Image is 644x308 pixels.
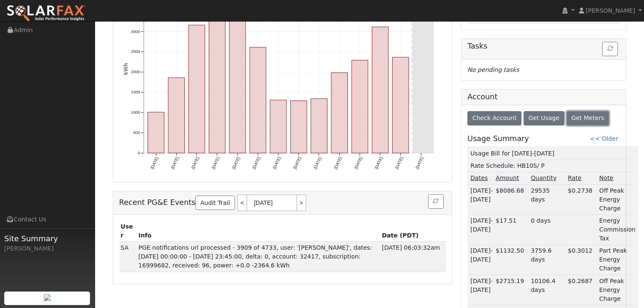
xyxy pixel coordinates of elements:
td: Energy Commission Tax [598,215,637,245]
div: 0 days [531,216,565,225]
span: Check Account [472,114,517,121]
div: $0.2738 [568,186,596,195]
text: [DATE] [415,156,425,170]
u: Quantity [531,174,557,181]
text: [DATE] [354,156,363,170]
text: [DATE] [313,156,322,170]
td: Part Peak Energy Charge [598,245,637,275]
div: [PERSON_NAME] [4,244,90,253]
td: [DATE]-[DATE] [469,185,494,215]
td: Rate Schedule: HB10S [469,160,637,172]
rect: onclick="" [270,100,287,153]
rect: onclick="" [250,47,266,153]
h5: Usage Summary [467,134,529,143]
th: Info [137,221,380,242]
h5: Tasks [467,42,620,51]
a: < [237,194,246,211]
text: [DATE] [333,156,343,170]
rect: onclick="" [148,112,164,153]
rect: onclick="" [188,25,205,153]
div: 10106.4 days [531,277,565,294]
span: Get Meters [571,114,604,121]
td: [DATE]-[DATE] [469,275,494,305]
th: Date (PDT) [380,221,446,242]
span: Get Usage [529,114,559,121]
td: SDP Admin [119,242,137,272]
text: 1000 [131,110,140,115]
text: 500 [133,131,140,135]
td: PGE notifications url processed - 3909 of 4733, user: '[PERSON_NAME]', dates: [DATE] 00:00:00 - [... [137,242,380,272]
rect: onclick="" [393,57,409,153]
img: retrieve [44,294,51,301]
h5: Recent PG&E Events [119,194,446,211]
rect: onclick="" [291,101,307,153]
text: [DATE] [292,156,302,170]
img: SolarFax [6,5,86,22]
span: / P [537,162,545,169]
text: [DATE] [211,156,221,170]
td: $8086.68 [494,185,529,215]
u: Note [599,174,613,181]
text: 3000 [131,29,140,34]
i: No pending tasks [467,66,519,73]
text: [DATE] [272,156,282,170]
button: Get Meters [567,111,609,125]
span: [PERSON_NAME] [586,7,635,14]
text: kWh [123,63,128,75]
u: Rate [568,174,581,181]
button: Refresh [602,42,618,56]
u: Amount [496,174,519,181]
rect: onclick="" [352,60,368,153]
rect: onclick="" [372,27,389,153]
u: Dates [470,174,488,181]
td: Usage Bill for [DATE]-[DATE] [469,148,637,160]
td: [DATE]-[DATE] [469,245,494,275]
a: Audit Trail [195,196,235,210]
text: 2000 [131,70,140,74]
text: [DATE] [170,156,180,170]
text: [DATE] [231,156,241,170]
button: Check Account [467,111,521,125]
td: $2715.19 [494,275,529,305]
text: [DATE] [190,156,200,170]
td: [DATE] 06:03:32am [380,242,446,272]
div: 3759.6 days [531,246,565,264]
text: [DATE] [251,156,261,170]
rect: onclick="" [209,4,225,153]
span: Site Summary [4,233,90,244]
div: $0.2687 [568,277,596,286]
a: > [297,194,306,211]
h5: Account [467,93,497,101]
div: 29535 days [531,186,565,204]
rect: onclick="" [168,78,185,153]
text: [DATE] [394,156,404,170]
td: $1132.50 [494,245,529,275]
td: Off Peak Energy Charge [598,275,637,305]
rect: onclick="" [331,73,348,153]
a: << Older [590,135,618,142]
text: 1500 [131,90,140,95]
td: $17.51 [494,215,529,245]
td: Off Peak Energy Charge [598,185,637,215]
th: User [119,221,137,242]
text: 0 [138,151,140,155]
text: 2500 [131,49,140,54]
div: $0.3012 [568,246,596,255]
button: Refresh [428,194,444,209]
text: [DATE] [374,156,384,170]
button: Get Usage [524,111,565,125]
td: [DATE]-[DATE] [469,215,494,245]
rect: onclick="" [311,99,327,153]
text: [DATE] [150,156,159,170]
